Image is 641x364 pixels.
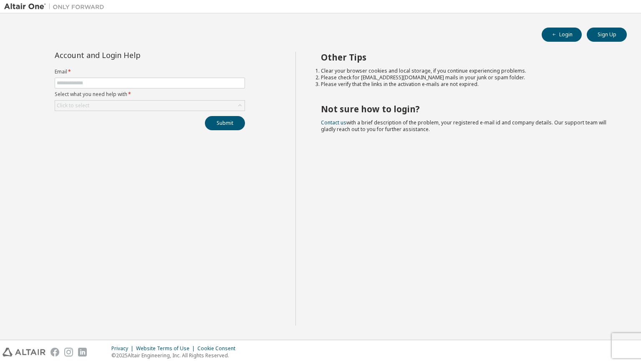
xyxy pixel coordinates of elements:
[197,345,240,352] div: Cookie Consent
[55,101,245,111] div: Click to select
[587,28,627,42] button: Sign Up
[321,74,612,81] li: Please check for [EMAIL_ADDRESS][DOMAIN_NAME] mails in your junk or spam folder.
[542,28,582,42] button: Login
[78,348,87,356] img: linkedin.svg
[55,91,245,98] label: Select what you need help with
[57,102,89,109] div: Click to select
[4,3,109,11] img: Altair One
[136,345,197,352] div: Website Terms of Use
[205,116,245,130] button: Submit
[111,345,136,352] div: Privacy
[321,119,606,133] span: with a brief description of the problem, your registered e-mail id and company details. Our suppo...
[55,52,207,58] div: Account and Login Help
[321,104,612,114] h2: Not sure how to login?
[321,52,612,63] h2: Other Tips
[64,348,73,356] img: instagram.svg
[3,348,45,356] img: altair_logo.svg
[321,68,612,74] li: Clear your browser cookies and local storage, if you continue experiencing problems.
[321,81,612,88] li: Please verify that the links in the activation e-mails are not expired.
[321,119,346,126] a: Contact us
[50,348,59,356] img: facebook.svg
[55,68,245,75] label: Email
[111,352,240,359] p: © 2025 Altair Engineering, Inc. All Rights Reserved.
